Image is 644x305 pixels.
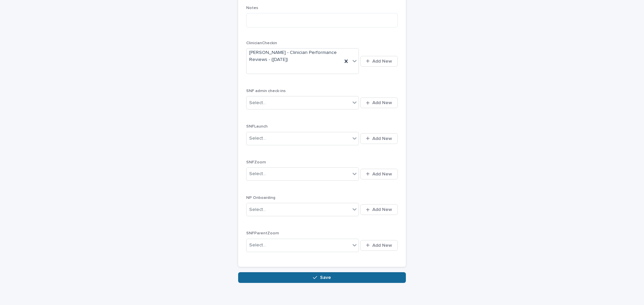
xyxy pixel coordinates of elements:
div: Select... [249,170,266,177]
span: Add New [372,136,392,141]
span: SNF admin check-ins [246,89,286,93]
div: Select... [249,135,266,142]
button: Add New [360,56,398,67]
span: SNFZoom [246,160,266,164]
span: Add New [372,100,392,105]
span: ClinicianCheckin [246,41,277,45]
button: Add New [360,169,398,179]
span: NP Onboarding [246,196,275,200]
span: Add New [372,243,392,248]
div: Select... [249,206,266,213]
span: [PERSON_NAME] - Clinician Performance Reviews - ([DATE]) [249,49,339,63]
span: SNFParentZoom [246,231,279,235]
button: Save [238,272,406,283]
button: Add New [360,133,398,144]
span: Add New [372,172,392,176]
span: Save [320,275,331,280]
div: Select... [249,242,266,249]
button: Add New [360,97,398,108]
span: Notes [246,6,258,10]
button: Add New [360,204,398,215]
span: SNFLaunch [246,125,268,129]
span: Add New [372,59,392,64]
div: Select... [249,99,266,106]
span: Add New [372,207,392,212]
button: Add New [360,240,398,251]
